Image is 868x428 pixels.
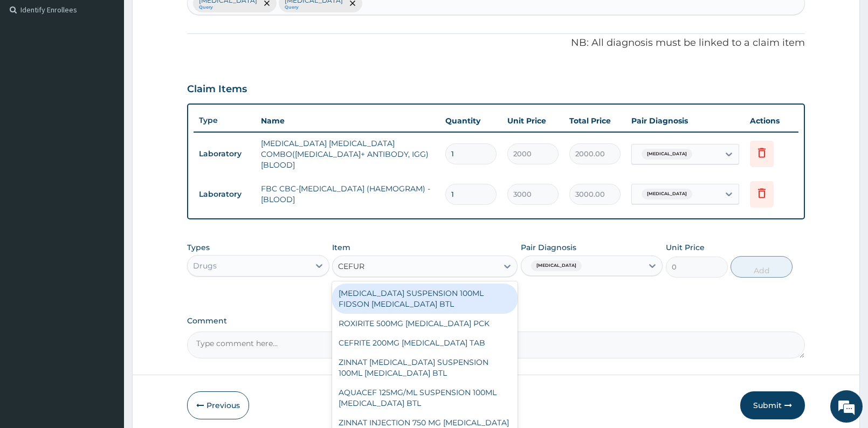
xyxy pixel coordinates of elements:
td: Laboratory [194,184,256,204]
small: Query [285,5,343,10]
small: Query [199,5,257,10]
label: Unit Price [666,242,705,253]
span: [MEDICAL_DATA] [531,260,582,271]
th: Total Price [564,110,626,132]
label: Pair Diagnosis [521,242,576,253]
div: Minimize live chat window [177,5,203,31]
th: Quantity [440,110,502,132]
th: Name [256,110,440,132]
div: Drugs [193,260,217,271]
th: Actions [745,110,798,132]
img: d_794563401_company_1708531726252_794563401 [20,54,44,81]
th: Pair Diagnosis [626,110,745,132]
td: [MEDICAL_DATA] [MEDICAL_DATA] COMBO([MEDICAL_DATA]+ ANTIBODY, IGG) [BLOOD] [256,133,440,176]
div: AQUACEF 125MG/ML SUSPENSION 100ML [MEDICAL_DATA] BTL [332,383,518,413]
th: Unit Price [502,110,564,132]
p: NB: All diagnosis must be linked to a claim item [187,36,805,50]
th: Type [194,111,256,130]
td: Laboratory [194,144,256,164]
td: FBC CBC-[MEDICAL_DATA] (HAEMOGRAM) - [BLOOD] [256,178,440,210]
div: ZINNAT [MEDICAL_DATA] SUSPENSION 100ML [MEDICAL_DATA] BTL [332,353,518,383]
label: Types [187,243,210,252]
button: Previous [187,391,249,419]
label: Item [332,242,350,253]
button: Submit [740,391,805,419]
button: Add [731,256,793,278]
textarea: Type your message and hit 'Enter' [5,294,205,332]
label: Comment [187,316,805,326]
div: ROXIRITE 500MG [MEDICAL_DATA] PCK [332,314,518,333]
div: Chat with us now [56,60,181,74]
h3: Claim Items [187,84,247,95]
div: CEFRITE 200MG [MEDICAL_DATA] TAB [332,333,518,353]
span: [MEDICAL_DATA] [642,149,692,160]
div: [MEDICAL_DATA] SUSPENSION 100ML FIDSON [MEDICAL_DATA] BTL [332,284,518,314]
span: [MEDICAL_DATA] [642,189,692,199]
span: We're online! [63,136,149,245]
